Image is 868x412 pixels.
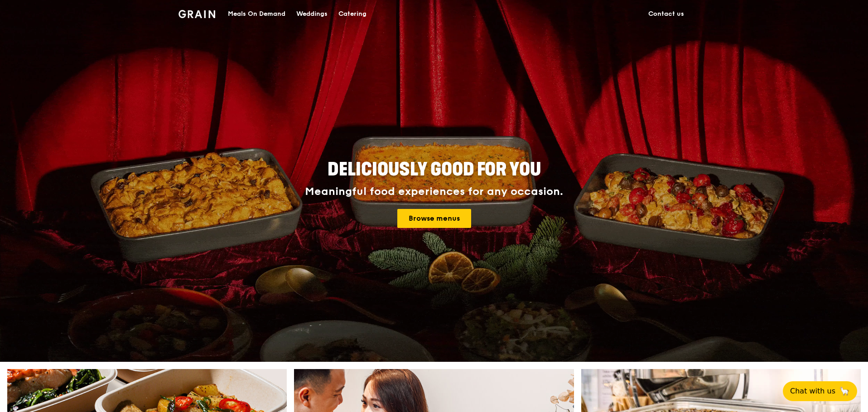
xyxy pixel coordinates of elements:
[271,185,597,198] div: Meaningful food experiences for any occasion.
[338,0,366,28] div: Catering
[397,209,471,228] a: Browse menus
[643,0,690,28] a: Contact us
[839,386,850,397] span: 🦙
[790,386,835,397] span: Chat with us
[291,0,333,28] a: Weddings
[328,159,541,180] span: Deliciously good for you
[783,381,857,401] button: Chat with us🦙
[228,0,285,28] div: Meals On Demand
[333,0,372,28] a: Catering
[178,10,215,18] img: Grain
[296,0,328,28] div: Weddings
